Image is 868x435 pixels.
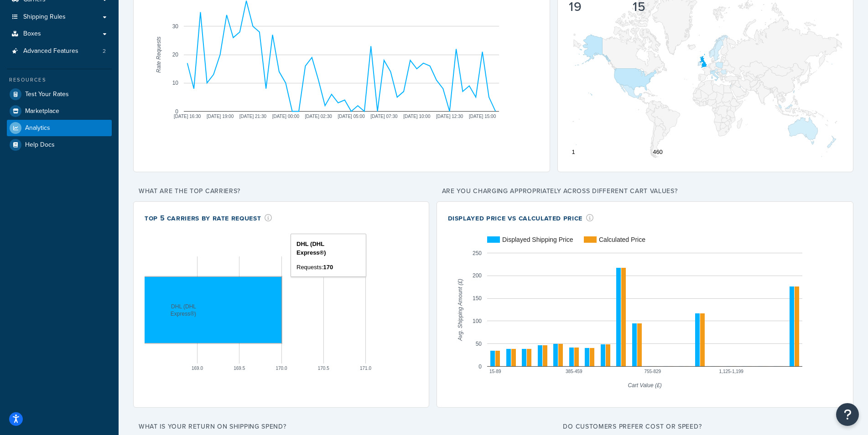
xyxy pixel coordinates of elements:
[338,114,365,119] text: [DATE] 05:00
[23,30,41,38] span: Boxes
[207,114,234,119] text: [DATE] 19:00
[7,137,112,153] a: Help Docs
[473,272,482,279] text: 200
[7,103,112,119] a: Marketplace
[436,114,463,119] text: [DATE] 12:30
[305,114,333,119] text: [DATE] 02:30
[171,303,196,309] text: DHL (DHL
[7,76,112,84] div: Resources
[23,47,78,55] span: Advanced Features
[489,369,501,374] text: 15-89
[565,369,582,374] text: 385-459
[25,141,55,149] span: Help Docs
[473,250,482,256] text: 250
[7,26,112,42] a: Boxes
[318,366,329,371] text: 170.5
[502,236,573,243] text: Displayed Shipping Price
[239,114,267,119] text: [DATE] 21:30
[171,310,196,317] text: Express®)
[133,185,429,198] p: What are the top carriers?
[628,382,661,388] text: Cart Value (£)
[25,107,59,115] span: Marketplace
[557,420,853,433] p: Do customers prefer cost or speed?
[478,363,482,369] text: 0
[7,86,112,102] a: Test Your Rates
[172,51,179,58] text: 20
[572,148,575,155] text: 1
[234,366,245,371] text: 169.5
[599,236,645,243] text: Calculated Price
[448,213,594,223] div: Displayed Price vs Calculated Price
[172,23,179,30] text: 30
[192,366,203,371] text: 169.0
[473,318,482,324] text: 100
[296,264,323,271] span: Requests:
[145,213,272,223] div: Top 5 Carriers by Rate Request
[633,0,687,13] div: 15
[469,114,496,119] text: [DATE] 15:00
[156,36,162,72] text: Rate Requests
[323,264,333,271] span: 170
[296,241,326,256] span: DHL (DHL Express®)
[7,9,112,26] a: Shipping Rules
[403,114,431,119] text: [DATE] 10:00
[836,403,859,426] button: Open Resource Center
[644,369,661,374] text: 755-829
[475,341,482,347] text: 50
[448,223,842,396] svg: A chart.
[174,114,201,119] text: [DATE] 16:30
[145,223,418,396] svg: A chart.
[25,124,50,132] span: Analytics
[103,47,106,55] span: 2
[133,420,550,433] p: What is your return on shipping spend?
[25,91,69,98] span: Test Your Rates
[653,148,663,155] text: 460
[569,0,624,13] div: 19
[719,369,743,374] text: 1,125-1,199
[172,80,179,86] text: 10
[275,366,287,371] text: 170.0
[23,13,66,21] span: Shipping Rules
[7,43,112,60] li: Advanced Features
[370,114,398,119] text: [DATE] 07:30
[473,295,482,302] text: 150
[360,366,371,371] text: 171.0
[272,114,300,119] text: [DATE] 00:00
[175,108,178,114] text: 0
[7,120,112,136] a: Analytics
[7,43,112,60] a: Advanced Features2
[437,185,853,198] p: Are you charging appropriately across different cart values?
[457,279,463,341] text: Avg. Shipping Amount (£)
